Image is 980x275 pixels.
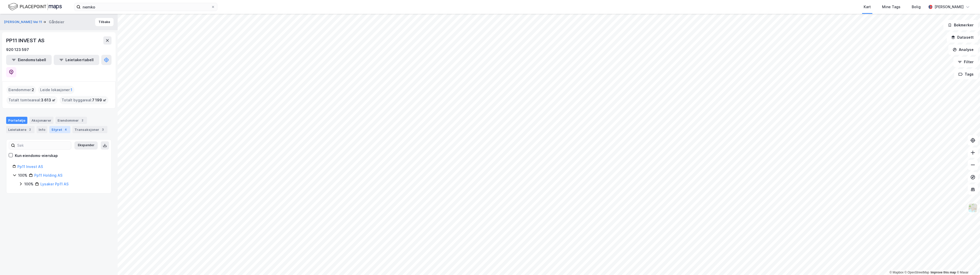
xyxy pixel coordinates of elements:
[24,181,34,187] div: 100%
[8,2,62,11] img: logo.f888ab2527a4732fd821a326f86c7f29.svg
[6,117,27,124] div: Portefølje
[81,3,211,11] input: Søk på adresse, matrikkel, gårdeiere, leietakere eller personer
[17,164,43,169] a: Pp11 Invest AS
[60,96,108,104] div: Totalt byggareal :
[55,117,87,124] div: Eiendommer
[54,55,99,65] button: Leietakertabell
[29,117,53,124] div: Aksjonærer
[49,126,70,133] div: Styret
[27,127,32,132] div: 2
[864,4,871,10] div: Kart
[948,45,978,55] button: Analyse
[931,271,956,274] a: Improve this map
[947,32,978,43] button: Datasett
[6,126,35,133] div: Leietakere
[4,19,43,25] button: [PERSON_NAME] Vei 11
[954,250,980,275] div: Kontrollprogram for chat
[15,142,71,149] input: Søk
[6,86,36,94] div: Eiendommer :
[15,153,58,159] div: Kun eiendoms-eierskap
[968,203,978,213] img: Z
[912,4,921,10] div: Bolig
[6,47,29,53] div: 920 123 597
[889,271,904,274] a: Mapbox
[49,19,64,25] div: Gårdeier
[6,36,46,45] div: PP11 INVEST AS
[80,118,85,123] div: 2
[943,20,978,30] button: Bokmerker
[953,57,978,67] button: Filter
[92,97,106,103] span: 7 199 ㎡
[63,127,68,132] div: 4
[882,4,900,10] div: Mine Tags
[72,126,107,133] div: Transaksjoner
[95,18,114,26] button: Tilbake
[37,126,47,133] div: Info
[41,97,55,103] span: 3 613 ㎡
[71,87,72,93] span: 1
[934,4,964,10] div: [PERSON_NAME]
[954,69,978,79] button: Tags
[32,87,34,93] span: 2
[34,173,62,177] a: Pp11 Holding AS
[40,182,69,186] a: Lysaker Pp11 AS
[18,172,27,178] div: 100%
[74,141,98,150] button: Ekspander
[6,96,58,104] div: Totalt tomteareal :
[954,250,980,275] iframe: Chat Widget
[905,271,929,274] a: OpenStreetMap
[100,127,105,132] div: 3
[38,86,74,94] div: Leide lokasjoner :
[6,55,52,65] button: Eiendomstabell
